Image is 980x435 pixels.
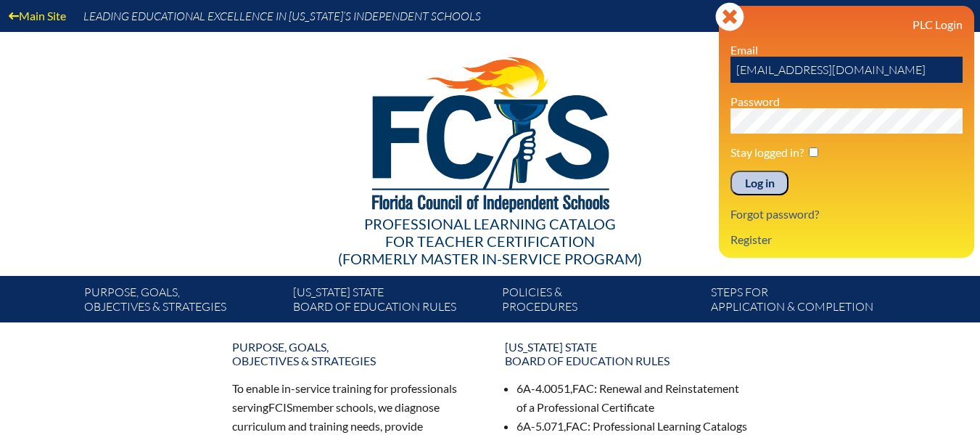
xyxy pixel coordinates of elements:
input: Log in [730,171,788,195]
span: FAC [566,419,588,433]
label: Email [730,43,758,57]
li: 6A-4.0051, : Renewal and Reinstatement of a Professional Certificate [516,379,749,417]
span: for Teacher Certification [385,232,595,250]
a: Steps forapplication & completion [705,282,914,322]
h3: PLC Login [730,17,963,31]
a: [US_STATE] StateBoard of Education rules [287,282,496,322]
svg: Close [715,2,744,31]
a: Forgot password? [725,204,825,224]
img: FCISlogo221.eps [340,32,640,230]
label: Password [730,94,780,108]
span: FAC [572,381,594,395]
a: Purpose, goals,objectives & strategies [78,282,287,322]
div: Professional Learning Catalog (formerly Master In-service Program) [73,215,908,267]
a: [US_STATE] StateBoard of Education rules [496,334,757,373]
a: Register [725,229,778,249]
a: Policies &Procedures [496,282,705,322]
a: Purpose, goals,objectives & strategies [223,334,485,373]
span: FCIS [268,400,292,414]
label: Stay logged in? [730,145,804,159]
a: Main Site [3,6,72,25]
